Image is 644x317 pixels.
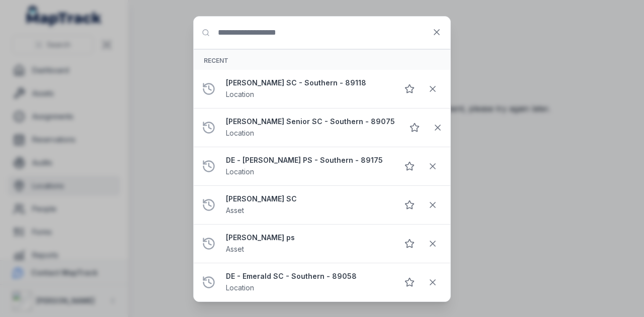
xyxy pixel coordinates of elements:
strong: DE - [PERSON_NAME] PS - Southern - 89175 [226,155,390,165]
strong: DE - Emerald SC - Southern - 89058 [226,271,390,281]
a: [PERSON_NAME] SCAsset [226,194,390,216]
a: [PERSON_NAME] psAsset [226,233,390,255]
a: DE - Emerald SC - Southern - 89058Location [226,271,390,293]
a: DE - [PERSON_NAME] PS - Southern - 89175Location [226,155,390,177]
a: [PERSON_NAME] Senior SC - Southern - 89075Location [226,117,395,139]
a: [PERSON_NAME] SC - Southern - 89118Location [226,78,390,100]
span: Recent [204,57,228,64]
span: Location [226,129,254,137]
span: Asset [226,206,244,215]
span: Asset [226,245,244,253]
strong: [PERSON_NAME] SC - Southern - 89118 [226,78,390,88]
strong: [PERSON_NAME] Senior SC - Southern - 89075 [226,117,395,127]
strong: [PERSON_NAME] SC [226,194,390,204]
strong: [PERSON_NAME] ps [226,233,390,243]
span: Location [226,90,254,98]
span: Location [226,167,254,176]
span: Location [226,283,254,292]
